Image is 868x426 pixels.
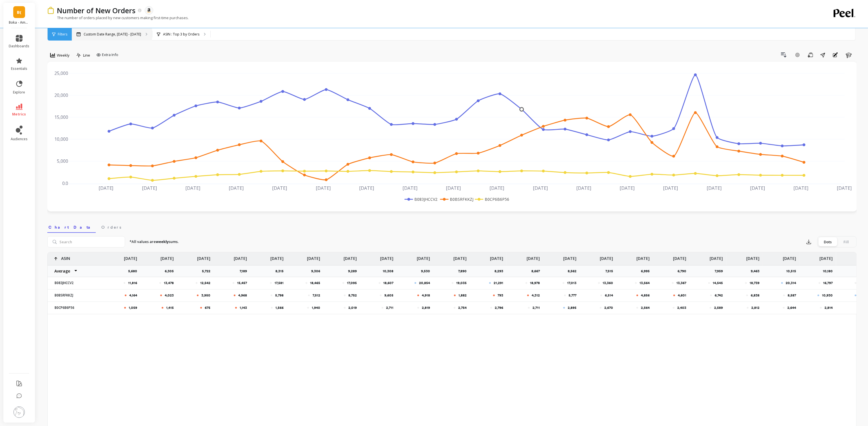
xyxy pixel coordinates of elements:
[312,305,320,310] p: 1,940
[234,252,247,261] p: [DATE]
[11,137,28,141] span: audiences
[348,293,357,298] p: 8,752
[527,252,540,261] p: [DATE]
[786,269,800,273] p: 10,515
[380,252,393,261] p: [DATE]
[710,252,723,261] p: [DATE]
[128,269,141,273] p: 5,680
[751,305,760,310] p: 2,812
[417,252,430,261] p: [DATE]
[14,407,25,418] img: profile picture
[386,305,393,310] p: 2,711
[673,252,686,261] p: [DATE]
[102,52,118,58] span: Extra Info
[458,305,467,310] p: 2,754
[568,305,577,310] p: 2,895
[788,293,796,298] p: 8,587
[531,269,543,273] p: 8,667
[822,293,833,298] p: 10,930
[714,305,723,310] p: 2,589
[202,269,214,273] p: 5,722
[530,281,540,285] p: 18,978
[200,281,210,285] p: 12,542
[237,281,247,285] p: 15,457
[600,252,613,261] p: [DATE]
[11,66,27,71] span: essentials
[746,252,760,261] p: [DATE]
[533,305,540,310] p: 2,711
[47,7,54,14] img: header icon
[641,293,650,298] p: 4,856
[165,293,174,298] p: 4,023
[820,252,833,261] p: [DATE]
[713,281,723,285] p: 14,545
[818,237,837,246] div: Dots
[494,281,503,285] p: 21,291
[146,8,152,13] img: api.amazon.svg
[313,293,320,298] p: 7,512
[422,305,430,310] p: 2,819
[58,32,67,37] span: Filters
[307,252,320,261] p: [DATE]
[161,252,174,261] p: [DATE]
[715,293,723,298] p: 6,742
[825,305,833,310] p: 2,814
[490,252,503,261] p: [DATE]
[310,281,320,285] p: 18,465
[568,269,580,273] p: 8,562
[348,305,357,310] p: 2,019
[164,281,174,285] p: 13,478
[383,269,397,273] p: 10,308
[676,281,686,285] p: 13,367
[12,112,26,117] span: metrics
[823,281,833,285] p: 16,797
[17,9,21,15] span: B(
[61,252,70,261] p: ASIN
[787,305,796,310] p: 2,644
[567,281,577,285] p: 17,013
[751,293,760,298] p: 6,838
[48,224,95,230] span: Chart Data
[419,281,430,285] p: 20,854
[678,269,690,273] p: 6,790
[498,293,503,298] p: 793
[275,293,284,298] p: 5,798
[715,269,726,273] p: 7,959
[636,252,650,261] p: [DATE]
[163,32,199,37] p: ASIN : Top 3 by Orders
[47,220,857,233] nav: Tabs
[563,252,577,261] p: [DATE]
[348,269,360,273] p: 9,289
[344,252,357,261] p: [DATE]
[275,269,287,273] p: 8,315
[197,252,210,261] p: [DATE]
[201,293,210,298] p: 3,950
[57,53,70,58] span: Weekly
[421,269,433,273] p: 9,530
[84,32,141,37] p: Custom Date Range, [DATE] - [DATE]
[130,239,179,245] p: *All values are sums.
[677,305,686,310] p: 2,403
[458,269,470,273] p: 7,890
[270,252,284,261] p: [DATE]
[240,305,247,310] p: 1,143
[603,281,613,285] p: 13,360
[495,269,507,273] p: 8,293
[606,269,616,273] p: 7,515
[275,281,284,285] p: 17,581
[453,252,467,261] p: [DATE]
[13,90,25,95] span: explore
[311,269,324,273] p: 9,306
[83,53,90,58] span: Line
[569,293,577,298] p: 5,777
[165,269,177,273] p: 6,305
[459,293,467,298] p: 1,882
[124,252,137,261] p: [DATE]
[51,293,101,298] p: B0BSRFKKZJ
[51,281,101,285] p: B083JHCCV2
[9,44,30,48] span: dashboards
[641,305,650,310] p: 2,564
[383,281,393,285] p: 18,607
[166,305,174,310] p: 1,415
[640,281,650,285] p: 13,564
